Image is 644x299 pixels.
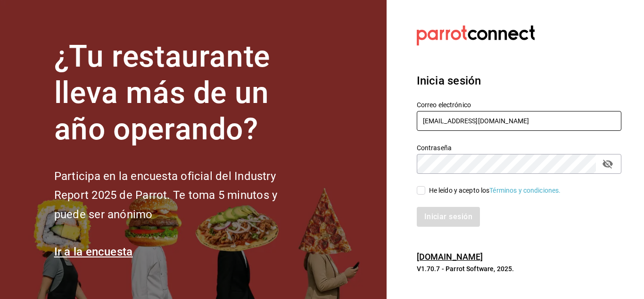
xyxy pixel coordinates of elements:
label: Correo electrónico [417,102,621,108]
input: Ingresa tu correo electrónico [417,111,621,131]
a: Términos y condiciones. [489,187,561,194]
h3: Inicia sesión [417,72,621,89]
p: V1.70.7 - Parrot Software, 2025. [417,264,621,273]
div: He leído y acepto los [429,186,561,196]
h2: Participa en la encuesta oficial del Industry Report 2025 de Parrot. Te toma 5 minutos y puede se... [54,167,309,224]
a: [DOMAIN_NAME] [417,252,483,262]
label: Contraseña [417,145,621,151]
a: Ir a la encuesta [54,245,133,258]
button: passwordField [600,156,616,172]
h1: ¿Tu restaurante lleva más de un año operando? [54,39,309,147]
